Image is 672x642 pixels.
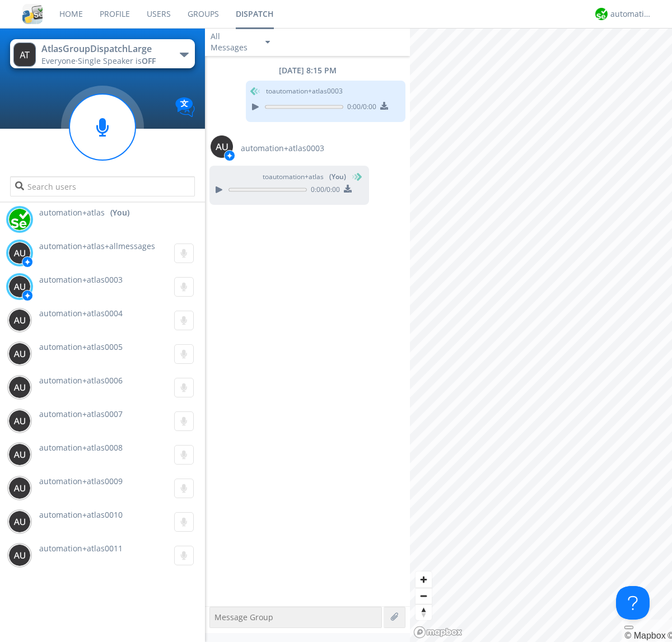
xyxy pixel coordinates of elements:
button: AtlasGroupDispatchLargeEveryone·Single Speaker isOFF [10,39,194,68]
span: automation+atlas0007 [39,409,123,419]
img: 373638.png [8,309,31,331]
img: cddb5a64eb264b2086981ab96f4c1ba7 [22,4,43,24]
img: 373638.png [8,242,31,264]
img: 373638.png [8,275,31,298]
span: Single Speaker is [78,55,156,66]
span: Zoom out [416,588,432,604]
span: automation+atlas0003 [39,274,123,285]
button: Toggle attribution [624,626,633,629]
div: (You) [110,207,129,218]
span: automation+atlas0008 [39,442,123,453]
img: 373638.png [13,43,36,67]
img: 373638.png [8,443,31,466]
span: to automation+atlas [263,172,346,182]
button: Zoom out [416,588,432,604]
img: d2d01cd9b4174d08988066c6d424eccd [8,208,31,231]
div: AtlasGroupDispatchLarge [41,43,167,55]
div: automation+atlas [610,8,652,20]
span: Reset bearing to north [416,604,432,620]
div: All Messages [211,31,255,53]
span: OFF [142,55,156,66]
span: automation+atlas+allmessages [39,241,155,251]
span: automation+atlas0005 [39,341,123,352]
button: Reset bearing to north [416,604,432,620]
img: 373638.png [8,343,31,365]
div: Everyone · [41,55,167,67]
input: Search users [10,176,194,196]
img: download media button [344,185,352,193]
iframe: Toggle Customer Support [616,586,650,620]
img: download media button [380,102,388,110]
span: automation+atlas0011 [39,543,123,554]
span: 0:00 / 0:00 [343,102,376,114]
img: 373638.png [8,410,31,432]
a: Mapbox logo [413,626,463,639]
span: automation+atlas0003 [241,143,324,154]
span: 0:00 / 0:00 [307,185,340,197]
span: automation+atlas0009 [39,476,123,486]
img: 373638.png [8,477,31,499]
span: automation+atlas0010 [39,509,123,520]
button: Zoom in [416,571,432,588]
span: automation+atlas [39,207,105,218]
img: 373638.png [211,135,233,158]
img: caret-down-sm.svg [265,41,270,44]
img: 373638.png [8,544,31,566]
span: automation+atlas0004 [39,308,123,318]
span: to automation+atlas0003 [266,86,343,96]
img: 373638.png [8,510,31,533]
a: Mapbox [624,631,665,640]
img: Translation enabled [175,97,195,117]
div: [DATE] 8:15 PM [205,65,410,76]
img: 373638.png [8,376,31,399]
span: automation+atlas0006 [39,375,123,386]
span: (You) [329,172,346,181]
img: d2d01cd9b4174d08988066c6d424eccd [595,8,608,20]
